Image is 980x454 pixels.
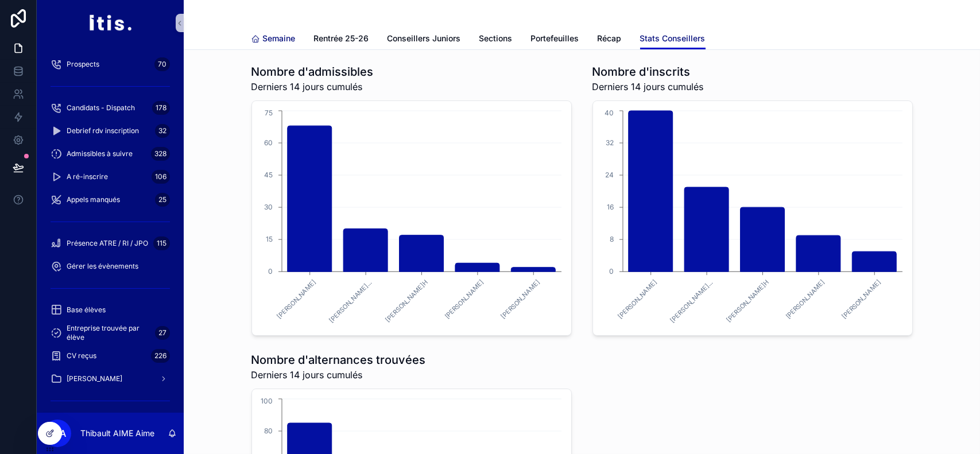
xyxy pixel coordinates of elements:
div: 178 [152,101,170,115]
div: 32 [155,124,170,138]
div: 115 [153,236,170,250]
p: Thibault AIME Aime [80,428,154,439]
span: Présence ATRE / RI / JPO [67,239,148,248]
div: 25 [155,193,170,207]
text: [PERSON_NAME]... [327,278,373,324]
tspan: 0 [609,267,614,276]
tspan: 75 [265,108,273,117]
img: App logo [88,14,131,32]
text: [PERSON_NAME] [499,278,541,321]
tspan: 45 [264,170,273,179]
div: chart [600,108,905,328]
text: [PERSON_NAME] [275,278,317,321]
tspan: 24 [605,170,614,179]
span: Entreprise trouvée par élève [67,324,150,342]
text: [PERSON_NAME]H [725,278,770,324]
a: Portefeuilles [531,28,579,51]
a: Sections [479,28,513,51]
a: Entreprise trouvée par élève27 [44,323,177,343]
text: [PERSON_NAME]H [384,278,429,324]
tspan: 16 [607,203,614,211]
a: Prospects70 [44,54,177,75]
span: A ré-inscrire [67,172,108,181]
tspan: 40 [605,108,614,117]
span: [PERSON_NAME] [67,374,122,383]
a: Candidats - Dispatch178 [44,98,177,118]
span: Sections [479,33,513,44]
span: Prospects [67,60,99,69]
span: Candidats - Dispatch [67,103,135,112]
a: Rentrée 25-26 [314,28,369,51]
span: Stats Conseillers [640,33,706,44]
a: Récap [598,28,622,51]
span: Semaine [263,33,296,44]
span: Derniers 14 jours cumulés [251,368,426,382]
tspan: 8 [610,235,614,243]
a: CV reçus226 [44,346,177,366]
div: 226 [151,349,170,363]
span: CV reçus [67,351,96,360]
a: [PERSON_NAME] [44,368,177,389]
span: Admissibles à suivre [67,149,133,158]
text: [PERSON_NAME] [443,278,485,321]
div: scrollable content [37,46,184,413]
div: 27 [155,326,170,340]
h1: Nombre d'admissibles [251,64,374,80]
tspan: 15 [266,235,273,243]
tspan: 30 [264,203,273,211]
tspan: 100 [261,397,273,405]
tspan: 80 [264,426,273,435]
a: Gérer les évènements [44,256,177,277]
span: Récap [598,33,622,44]
span: Portefeuilles [531,33,579,44]
a: Présence ATRE / RI / JPO115 [44,233,177,254]
span: Rentrée 25-26 [314,33,369,44]
a: Appels manqués25 [44,189,177,210]
h1: Nombre d'inscrits [592,64,704,80]
div: 328 [151,147,170,161]
tspan: 32 [606,138,614,147]
span: Conseillers Juniors [388,33,461,44]
div: 106 [152,170,170,184]
text: [PERSON_NAME] [840,278,882,321]
div: chart [259,108,564,328]
span: Derniers 14 jours cumulés [592,80,704,94]
span: Gérer les évènements [67,262,138,271]
h1: Nombre d'alternances trouvées [251,352,426,368]
div: 70 [154,57,170,71]
tspan: 0 [268,267,273,276]
text: [PERSON_NAME] [616,278,659,321]
a: Semaine [251,28,296,51]
a: Debrief rdv inscription32 [44,121,177,141]
a: Base élèves [44,300,177,320]
a: Conseillers Juniors [388,28,461,51]
text: [PERSON_NAME] [784,278,826,321]
span: Derniers 14 jours cumulés [251,80,374,94]
span: Debrief rdv inscription [67,126,139,135]
text: [PERSON_NAME]... [668,278,714,324]
span: Base élèves [67,305,106,315]
a: A ré-inscrire106 [44,166,177,187]
a: Admissibles à suivre328 [44,143,177,164]
span: Appels manqués [67,195,120,204]
a: Stats Conseillers [640,28,706,50]
tspan: 60 [264,138,273,147]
